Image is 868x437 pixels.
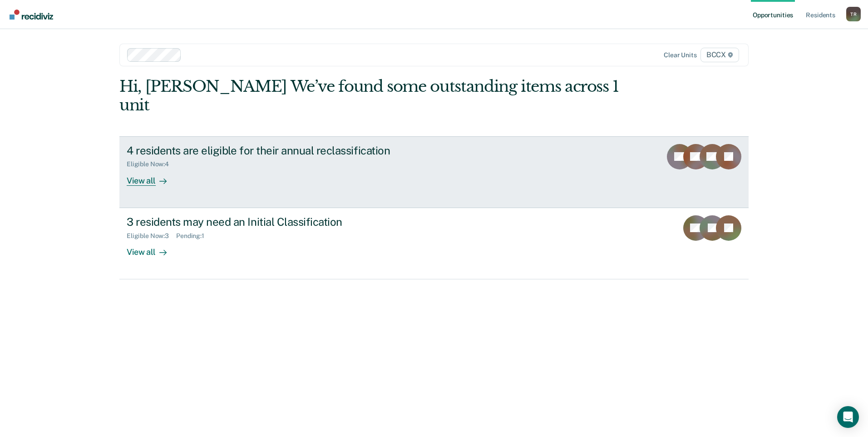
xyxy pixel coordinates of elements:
[846,7,861,21] div: T R
[127,144,445,157] div: 4 residents are eligible for their annual reclassification
[700,48,739,62] span: BCCX
[664,51,697,59] div: Clear units
[10,10,53,20] img: Recidiviz
[176,232,212,240] div: Pending : 1
[119,77,623,114] div: Hi, [PERSON_NAME] We’ve found some outstanding items across 1 unit
[127,239,178,257] div: View all
[127,215,445,228] div: 3 residents may need an Initial Classification
[846,7,861,21] button: Profile dropdown button
[119,208,749,279] a: 3 residents may need an Initial ClassificationEligible Now:3Pending:1View all
[127,160,176,168] div: Eligible Now : 4
[119,136,749,208] a: 4 residents are eligible for their annual reclassificationEligible Now:4View all
[127,168,178,186] div: View all
[837,406,859,428] div: Open Intercom Messenger
[127,232,176,240] div: Eligible Now : 3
